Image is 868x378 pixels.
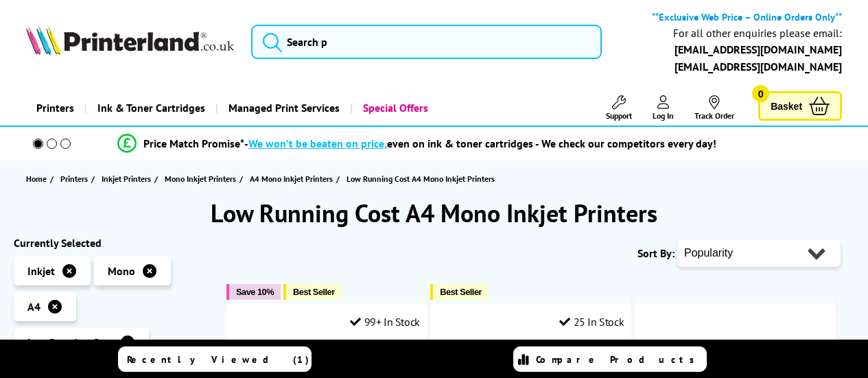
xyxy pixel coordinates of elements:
span: Log In [653,110,674,121]
span: Inkjet Printers [102,172,151,186]
a: Home [26,172,50,186]
span: Best Seller [440,287,482,297]
img: Printerland Logo [26,25,234,55]
span: Printers [60,172,88,186]
a: Printers [26,91,84,126]
a: Ink & Toner Cartridges [84,91,215,126]
span: Price Match Promise* [143,137,244,150]
a: Support [606,95,632,121]
div: Currently Selected [14,236,213,250]
span: Support [606,110,632,121]
li: modal_Promise [7,132,827,156]
span: Ink & Toner Cartridges [97,91,205,126]
h1: Low Running Cost A4 Mono Inkjet Printers [14,197,854,229]
button: Save 10% [226,284,281,300]
a: Recently Viewed (1) [118,346,312,372]
div: 25 In Stock [559,315,624,329]
a: Printerland Logo [26,25,234,58]
div: 99+ In Stock [350,315,420,329]
b: **Exclusive Web Price – Online Orders Only** [652,10,842,23]
span: Inkjet [27,264,55,278]
span: Mono Inkjet Printers [165,172,236,186]
a: Special Offers [350,91,438,126]
input: Search p [251,25,602,59]
span: A4 [27,300,40,314]
div: - even on ink & toner cartridges - We check our competitors every day! [244,137,716,150]
span: A4 Mono Inkjet Printers [250,172,333,186]
button: Best Seller [430,284,489,300]
span: Best Seller [293,287,335,297]
span: Compare Products [536,353,702,366]
span: Low Running Cost A4 Mono Inkjet Printers [347,174,495,184]
a: Managed Print Services [215,91,350,126]
a: Basket 0 [758,91,842,121]
a: Log In [653,95,674,121]
span: We won’t be beaten on price, [248,137,387,150]
a: Track Order [694,95,734,121]
span: Basket [771,97,802,115]
a: Compare Products [513,346,707,372]
button: Best Seller [283,284,342,300]
span: Low Running Cost [27,335,113,349]
span: Mono [108,264,135,278]
a: Printers [60,172,91,186]
span: Recently Viewed (1) [127,353,309,366]
a: A4 Mono Inkjet Printers [250,172,336,186]
a: [EMAIL_ADDRESS][DOMAIN_NAME] [675,43,842,56]
span: Sort By: [637,246,675,260]
span: 0 [752,85,769,102]
a: [EMAIL_ADDRESS][DOMAIN_NAME] [675,60,842,73]
span: Save 10% [236,287,274,297]
div: For all other enquiries please email: [673,27,842,40]
a: Mono Inkjet Printers [165,172,239,186]
a: Inkjet Printers [102,172,154,186]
